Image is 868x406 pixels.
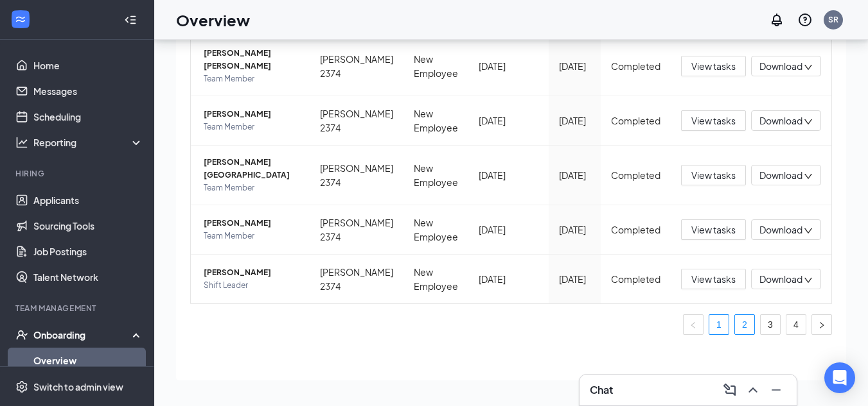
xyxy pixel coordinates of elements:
[14,13,27,26] svg: WorkstreamLogo
[559,223,590,237] div: [DATE]
[559,114,590,128] div: [DATE]
[479,114,538,128] div: [DATE]
[403,146,468,205] td: New Employee
[403,255,468,303] td: New Employee
[769,12,784,28] svg: Notifications
[761,315,780,334] a: 3
[759,60,802,73] span: Download
[683,314,704,335] button: left
[33,239,143,264] a: Job Postings
[681,110,746,131] button: View tasks
[743,380,763,400] button: ChevronUp
[403,96,468,146] td: New Employee
[759,223,802,237] span: Download
[15,328,28,341] svg: UserCheck
[204,266,299,279] span: [PERSON_NAME]
[559,59,590,73] div: [DATE]
[720,380,740,400] button: ComposeMessage
[804,63,813,72] span: down
[403,205,468,255] td: New Employee
[759,273,802,286] span: Download
[176,9,250,31] h1: Overview
[691,168,736,182] span: View tasks
[759,169,802,182] span: Download
[691,59,736,73] span: View tasks
[33,104,143,130] a: Scheduling
[811,314,832,335] button: right
[590,383,613,397] h3: Chat
[681,56,746,76] button: View tasks
[611,168,660,182] div: Completed
[403,37,468,96] td: New Employee
[786,314,806,335] li: 4
[811,314,832,335] li: Next Page
[33,380,123,393] div: Switch to admin view
[681,219,746,240] button: View tasks
[310,37,403,96] td: [PERSON_NAME] 2374
[735,315,754,334] a: 2
[204,182,299,194] span: Team Member
[33,136,144,149] div: Reporting
[611,272,660,286] div: Completed
[709,314,729,335] li: 1
[124,13,137,26] svg: Collapse
[559,272,590,286] div: [DATE]
[204,217,299,230] span: [PERSON_NAME]
[33,348,143,373] a: Overview
[33,213,143,239] a: Sourcing Tools
[204,47,299,72] span: [PERSON_NAME] [PERSON_NAME]
[786,315,806,334] a: 4
[310,255,403,303] td: [PERSON_NAME] 2374
[691,223,736,237] span: View tasks
[818,321,826,329] span: right
[611,114,660,128] div: Completed
[15,380,28,393] svg: Settings
[766,380,786,400] button: Minimize
[683,314,704,335] li: Previous Page
[310,146,403,205] td: [PERSON_NAME] 2374
[611,223,660,237] div: Completed
[479,59,538,73] div: [DATE]
[611,59,660,73] div: Completed
[804,276,813,285] span: down
[310,96,403,146] td: [PERSON_NAME] 2374
[33,78,143,104] a: Messages
[828,14,838,25] div: SR
[734,314,755,335] li: 2
[33,328,132,341] div: Onboarding
[804,226,813,235] span: down
[745,382,761,398] svg: ChevronUp
[804,172,813,181] span: down
[689,321,697,329] span: left
[479,223,538,237] div: [DATE]
[33,187,143,213] a: Applicants
[310,205,403,255] td: [PERSON_NAME] 2374
[797,12,813,28] svg: QuestionInfo
[479,168,538,182] div: [DATE]
[204,108,299,121] span: [PERSON_NAME]
[804,117,813,126] span: down
[709,315,729,334] a: 1
[479,272,538,286] div: [DATE]
[204,279,299,292] span: Shift Leader
[691,114,736,128] span: View tasks
[691,272,736,286] span: View tasks
[722,382,738,398] svg: ComposeMessage
[15,136,28,149] svg: Analysis
[204,230,299,242] span: Team Member
[15,168,141,179] div: Hiring
[760,314,781,335] li: 3
[824,362,855,393] div: Open Intercom Messenger
[15,303,141,314] div: Team Management
[33,53,143,78] a: Home
[204,72,299,85] span: Team Member
[681,165,746,185] button: View tasks
[681,269,746,289] button: View tasks
[559,168,590,182] div: [DATE]
[204,156,299,182] span: [PERSON_NAME][GEOGRAPHIC_DATA]
[33,264,143,290] a: Talent Network
[204,121,299,133] span: Team Member
[768,382,784,398] svg: Minimize
[759,114,802,128] span: Download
